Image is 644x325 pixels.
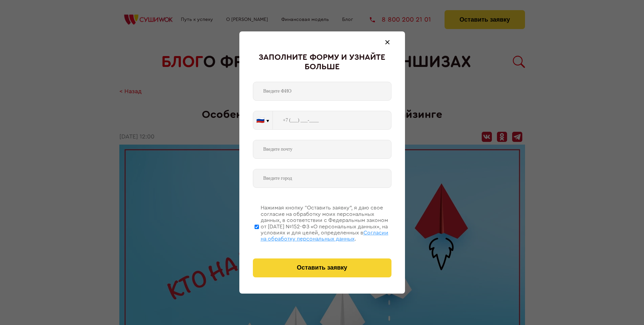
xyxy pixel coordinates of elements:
[253,111,272,129] button: 🇷🇺
[253,140,391,159] input: Введите почту
[261,205,391,242] div: Нажимая кнопку “Оставить заявку”, я даю свое согласие на обработку моих персональных данных, в со...
[253,169,391,188] input: Введите город
[261,230,388,242] span: Согласии на обработку персональных данных
[273,111,391,130] input: +7 (___) ___-____
[253,53,391,72] div: Заполните форму и узнайте больше
[253,82,391,101] input: Введите ФИО
[253,258,391,277] button: Оставить заявку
